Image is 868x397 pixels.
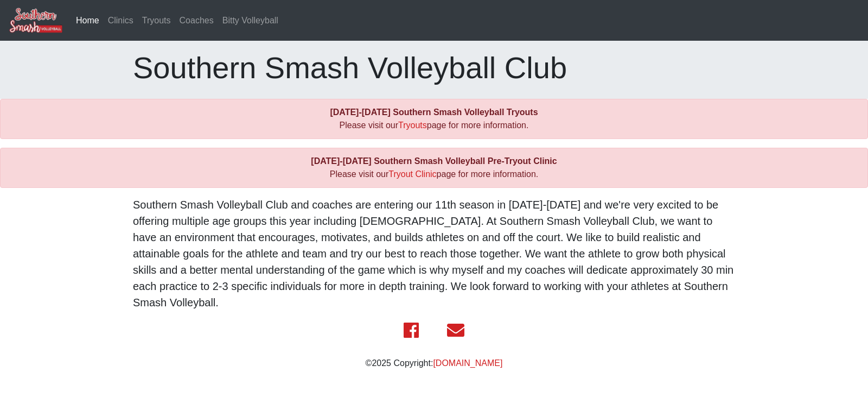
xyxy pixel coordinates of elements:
[388,169,436,179] a: Tryout Clinic
[9,7,63,34] img: Southern Smash Volleyball
[218,10,283,31] a: Bitty Volleyball
[311,156,557,166] b: [DATE]-[DATE] Southern Smash Volleyball Pre-Tryout Clinic
[133,49,735,86] h1: Southern Smash Volleyball Club
[133,197,735,311] p: Southern Smash Volleyball Club and coaches are entering our 11th season in [DATE]-[DATE] and we'r...
[72,10,104,31] a: Home
[433,358,502,368] a: [DOMAIN_NAME]
[175,10,218,31] a: Coaches
[138,10,175,31] a: Tryouts
[398,121,427,130] a: Tryouts
[104,10,138,31] a: Clinics
[330,108,538,117] b: [DATE]-[DATE] Southern Smash Volleyball Tryouts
